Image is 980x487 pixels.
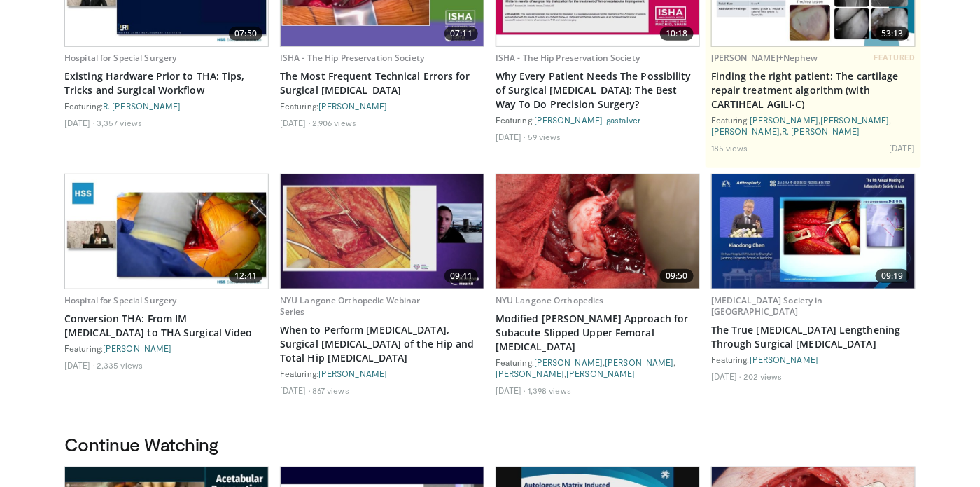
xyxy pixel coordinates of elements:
[712,174,915,289] img: 4005dea2-8199-43e5-a85d-c044b6fddbe4.620x360_q85_upscale.jpg
[711,52,818,64] a: [PERSON_NAME]+Nephew
[711,142,748,153] li: 185 views
[281,174,484,289] a: 09:41
[103,343,171,353] a: [PERSON_NAME]
[229,269,262,283] span: 12:41
[660,27,694,41] span: 10:18
[496,385,526,396] li: [DATE]
[280,117,310,128] li: [DATE]
[64,69,269,97] a: Existing Hardware Prior to THA: Tips, Tricks and Surgical Workflow
[281,174,484,289] img: e5567f5f-49a6-459f-bd95-38da27807d88.620x360_q85_upscale.jpg
[711,294,823,317] a: [MEDICAL_DATA] Society in [GEOGRAPHIC_DATA]
[820,115,889,125] a: [PERSON_NAME]
[280,100,484,111] div: Featuring:
[876,269,909,283] span: 09:19
[711,371,741,382] li: [DATE]
[318,101,387,111] a: [PERSON_NAME]
[312,117,356,128] li: 2,906 views
[528,385,571,396] li: 1,398 views
[566,369,635,378] a: [PERSON_NAME]
[496,357,700,379] div: Featuring: , , ,
[528,131,561,142] li: 59 views
[64,433,916,455] h3: Continue Watching
[889,142,916,153] li: [DATE]
[444,269,478,283] span: 09:41
[534,357,603,367] a: [PERSON_NAME]
[496,174,699,289] img: 2ac975ad-a5d8-46a7-87fd-79bd3ab95c47.jpg.620x360_q85_upscale.jpg
[711,323,916,351] a: The True [MEDICAL_DATA] Lengthening Through Surgical [MEDICAL_DATA]
[874,53,916,62] span: FEATURED
[496,52,640,64] a: ISHA - The Hip Preservation Society
[103,101,181,111] a: R. [PERSON_NAME]
[280,52,424,64] a: ISHA - The Hip Preservation Society
[444,27,478,41] span: 07:11
[280,294,421,317] a: NYU Langone Orthopedic Webinar Series
[64,52,176,64] a: Hospital for Special Surgery
[229,27,262,41] span: 07:50
[64,294,176,306] a: Hospital for Special Surgery
[876,27,909,41] span: 53:13
[280,323,484,365] a: When to Perform [MEDICAL_DATA], Surgical [MEDICAL_DATA] of the Hip and Total Hip [MEDICAL_DATA]
[496,114,700,125] div: Featuring:
[318,369,387,378] a: [PERSON_NAME]
[280,368,484,379] div: Featuring:
[64,359,94,371] li: [DATE]
[64,117,94,128] li: [DATE]
[97,117,142,128] li: 3,357 views
[750,115,818,125] a: [PERSON_NAME]
[711,114,916,137] div: Featuring: , , ,
[312,385,349,396] li: 867 views
[660,269,694,283] span: 09:50
[64,343,269,354] div: Featuring:
[496,131,526,142] li: [DATE]
[743,371,783,382] li: 202 views
[605,357,673,367] a: [PERSON_NAME]
[496,69,700,111] a: Why Every Patient Needs The Possibility of Surgical [MEDICAL_DATA]: The Best Way To Do Precision ...
[711,69,916,111] a: Finding the right patient: The cartilage repair treatment algorithm (with CARTIHEAL AGILI-C)
[280,385,310,396] li: [DATE]
[64,312,269,340] a: Conversion THA: From IM [MEDICAL_DATA] to THA Surgical Video
[496,294,604,306] a: NYU Langone Orthopedics
[711,126,780,136] a: [PERSON_NAME]
[64,100,269,111] div: Featuring:
[711,354,916,365] div: Featuring:
[712,174,915,289] a: 09:19
[750,355,818,364] a: [PERSON_NAME]
[97,359,143,371] li: 2,335 views
[65,174,268,289] img: ed3188a3-28f8-4731-91b7-5baca7480f43.620x360_q85_upscale.jpg
[496,369,564,378] a: [PERSON_NAME]
[782,126,860,136] a: R. [PERSON_NAME]
[496,174,699,289] a: 09:50
[534,115,640,125] a: [PERSON_NAME]-gastalver
[65,174,268,289] a: 12:41
[496,312,700,354] a: Modified [PERSON_NAME] Approach for Subacute Slipped Upper Femoral [MEDICAL_DATA]
[280,69,484,97] a: The Most Frequent Technical Errors for Surgical [MEDICAL_DATA]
